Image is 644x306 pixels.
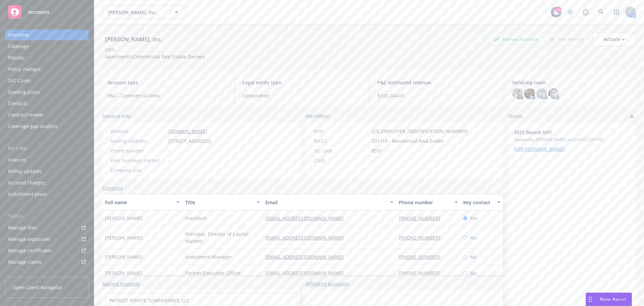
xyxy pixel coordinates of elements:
[5,213,89,220] div: Tools
[524,88,535,99] img: photo
[314,137,369,144] div: NAICS
[372,157,373,164] span: -
[594,5,608,19] a: Search
[8,257,42,267] div: Manage claims
[8,75,31,86] div: SSC Cases
[514,137,631,143] span: Updated by [PERSON_NAME] on [DATE] 3:44 PM
[512,88,523,99] img: photo
[102,5,186,19] button: [PERSON_NAME], Inc.
[185,269,241,276] span: Partner/Executive Officer
[548,88,559,99] img: photo
[5,121,89,132] a: Coverage gap analysis
[108,79,226,86] span: Account type
[185,199,253,206] div: Title
[5,268,89,279] a: Manage BORs
[377,92,496,99] span: $332,244.03
[243,92,361,99] span: Corporation
[102,184,123,191] a: Contacts
[314,157,369,164] div: CSLB
[28,9,49,15] span: Accounts
[306,280,348,287] a: Affiliated accounts
[490,35,542,43] div: Business Insurance
[8,177,45,188] div: Account charges
[105,269,143,276] span: [PERSON_NAME]
[512,79,631,86] span: Servicing team
[603,33,625,46] div: Actions
[399,254,446,260] a: [PHONE_NUMBER]
[182,194,263,210] button: Title
[5,189,89,200] a: Installment plans
[8,98,28,109] div: Contacts
[5,3,89,21] a: Accounts
[372,137,443,144] span: 531110 - Residential Real Estate
[8,155,26,165] div: Invoices
[263,194,396,210] button: Email
[110,167,166,174] div: Company size
[399,199,450,206] div: Phone number
[265,199,386,206] div: Email
[168,137,211,144] span: [STREET_ADDRESS]
[508,113,522,121] span: Notes
[12,284,62,291] span: Open Client Navigator
[8,110,43,120] div: Contract review
[5,75,89,86] a: SSC Cases
[168,167,170,174] span: -
[463,199,493,206] div: Key contact
[8,121,58,132] div: Coverage gap analysis
[105,215,143,222] span: [PERSON_NAME]
[396,194,460,210] button: Phone number
[105,46,117,53] div: DBA: -
[306,113,329,120] span: Identifiers
[5,87,89,97] a: Quoting plans
[314,147,369,154] div: SIC code
[265,234,349,241] a: [EMAIL_ADDRESS][DOMAIN_NAME]
[5,234,89,245] a: Manage exposures
[168,157,170,164] span: -
[243,79,361,86] span: Legal entity type
[8,234,51,245] div: Manage exposures
[102,113,130,120] span: General info
[110,128,166,135] div: Website
[168,128,207,134] a: [DOMAIN_NAME]
[8,30,29,40] div: Overview
[8,189,47,200] div: Installment plans
[5,30,89,40] a: Overview
[185,230,260,245] span: Principal, Director of Capital Markets
[377,79,496,86] span: P&C estimated revenue
[102,35,165,44] div: [PERSON_NAME], Inc.
[563,5,577,19] a: Stop snowing
[8,52,25,63] div: Policies
[470,269,476,276] span: No
[8,222,37,233] div: Manage files
[102,194,182,210] button: Full name
[168,147,170,154] span: -
[5,155,89,165] a: Invoices
[5,98,89,109] a: Contacts
[8,41,29,52] div: Coverage
[592,33,636,46] button: Actions
[5,64,89,75] a: Policy changes
[265,215,349,221] a: [EMAIL_ADDRESS][DOMAIN_NAME]
[547,35,587,43] div: Total Rewards
[108,92,226,99] span: P&C - Commercial lines
[586,293,632,306] button: Nova Assist
[105,53,205,60] span: Apartments/Commercial Real Estate Owners
[610,5,623,19] a: Switch app
[399,270,446,276] a: [PHONE_NUMBER]
[5,166,89,177] a: Billing updates
[8,87,40,97] div: Quoting plans
[185,253,232,260] span: Investment Manager
[5,145,89,152] div: Billing
[265,270,349,276] a: [EMAIL_ADDRESS][DOMAIN_NAME]
[110,137,166,144] div: Mailing address
[539,90,545,97] span: HS
[8,166,42,177] div: Billing updates
[265,254,349,260] a: [EMAIL_ADDRESS][DOMAIN_NAME]
[461,194,503,210] button: Key contact
[470,253,476,260] span: No
[5,257,89,267] a: Manage claims
[8,64,41,75] div: Policy changes
[579,5,592,19] a: Report a Bug
[314,128,369,135] div: FEIN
